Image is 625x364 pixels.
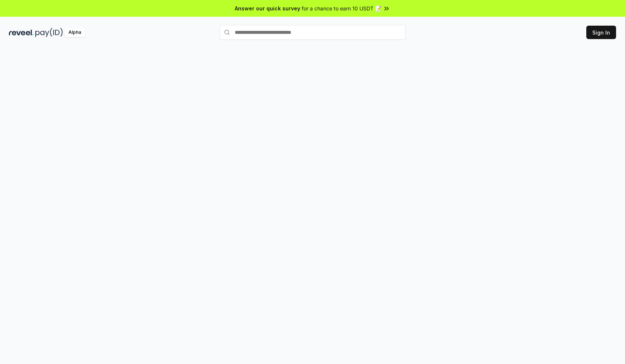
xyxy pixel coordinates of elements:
[586,26,616,39] button: Sign In
[302,4,381,12] span: for a chance to earn 10 USDT 📝
[9,28,34,37] img: reveel_dark
[35,28,63,37] img: pay_id
[235,4,300,12] span: Answer our quick survey
[64,28,85,37] div: Alpha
